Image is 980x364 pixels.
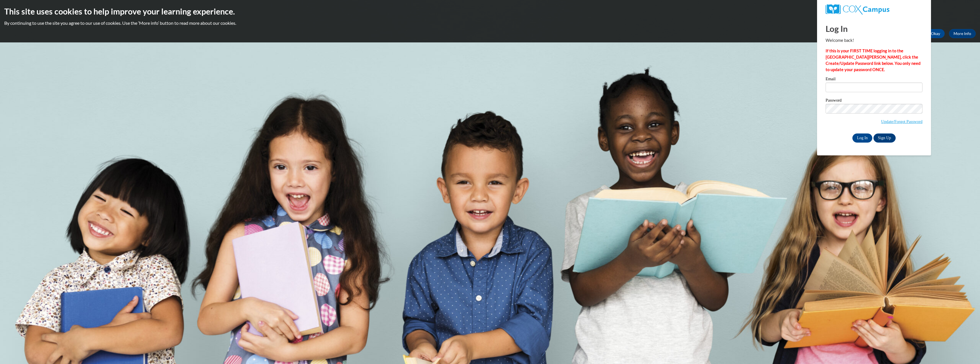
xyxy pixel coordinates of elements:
[4,6,976,17] h2: This site uses cookies to help improve your learning experience.
[4,20,976,26] p: By continuing to use the site you agree to our use of cookies. Use the ‘More info’ button to read...
[949,29,976,38] a: More Info
[826,23,922,34] h1: Log In
[926,29,945,38] button: Okay
[826,98,922,104] label: Password
[881,119,922,124] a: Update/Forgot Password
[826,4,922,15] a: COX Campus
[826,48,920,72] strong: If this is your FIRST TIME logging in to the [GEOGRAPHIC_DATA][PERSON_NAME], click the Create/Upd...
[826,4,889,15] img: COX Campus
[852,133,872,143] input: Log In
[826,77,922,83] label: Email
[873,133,896,143] a: Sign Up
[826,37,922,44] p: Welcome back!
